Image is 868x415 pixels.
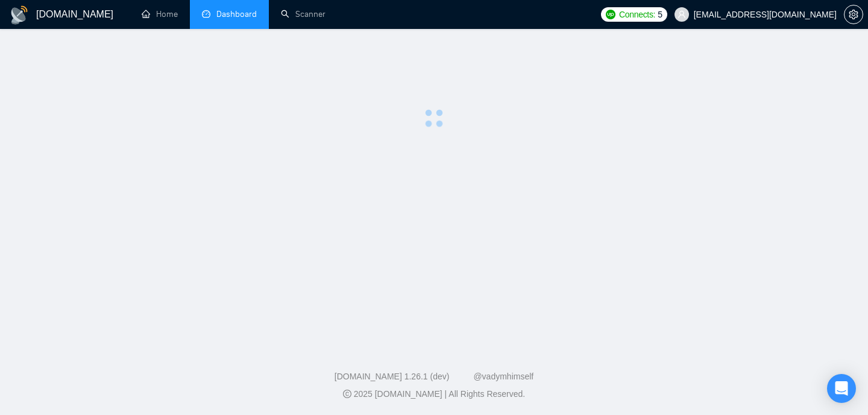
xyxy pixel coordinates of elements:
[10,388,858,401] div: 2025 [DOMAIN_NAME] | All Rights Reserved.
[844,5,863,24] button: setting
[658,8,662,21] span: 5
[343,390,351,398] span: copyright
[844,10,863,19] span: setting
[216,9,257,19] span: Dashboard
[10,5,29,25] img: logo
[827,374,856,403] div: Open Intercom Messenger
[473,372,533,381] a: @vadymhimself
[142,9,178,19] a: homeHome
[606,10,615,19] img: upwork-logo.png
[335,372,450,381] a: [DOMAIN_NAME] 1.26.1 (dev)
[281,9,325,19] a: searchScanner
[202,10,210,18] span: dashboard
[619,8,655,21] span: Connects:
[678,10,686,19] span: user
[844,10,863,19] a: setting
